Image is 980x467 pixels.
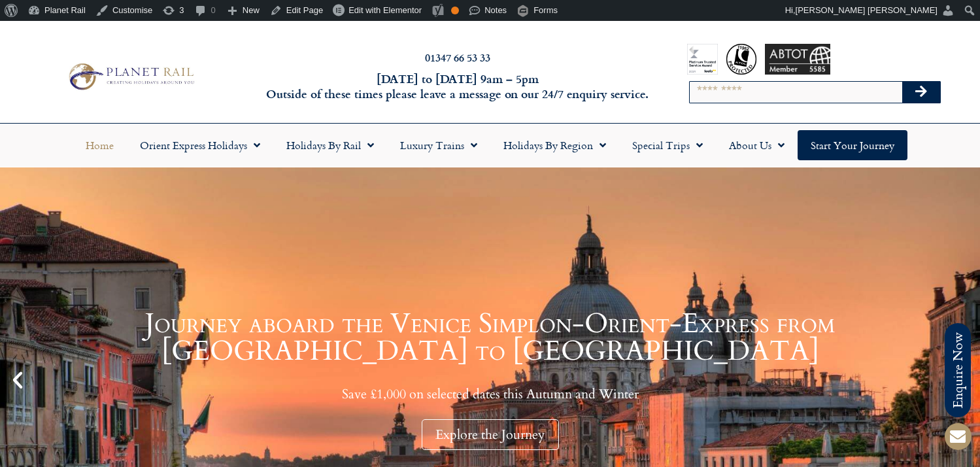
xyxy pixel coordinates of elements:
span: Edit with Elementor [348,5,422,15]
a: Holidays by Region [490,130,619,160]
h1: Journey aboard the Venice Simplon-Orient-Express from [GEOGRAPHIC_DATA] to [GEOGRAPHIC_DATA] [33,310,947,365]
nav: Menu [7,130,973,160]
p: Save £1,000 on selected dates this Autumn and Winter [33,386,947,402]
a: Start your Journey [798,130,907,160]
a: Luxury Trains [387,130,490,160]
a: Home [73,130,127,160]
a: Orient Express Holidays [127,130,273,160]
a: Holidays by Rail [273,130,387,160]
div: Previous slide [7,369,29,391]
a: About Us [716,130,798,160]
div: Explore the Journey [422,419,559,450]
button: Search [902,82,940,103]
img: Planet Rail Train Holidays Logo [63,60,197,93]
a: 01347 66 53 33 [425,50,490,65]
span: [PERSON_NAME] [PERSON_NAME] [796,5,938,15]
h6: [DATE] to [DATE] 9am – 5pm Outside of these times please leave a message on our 24/7 enquiry serv... [265,71,651,102]
a: Special Trips [619,130,716,160]
div: OK [451,7,459,14]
